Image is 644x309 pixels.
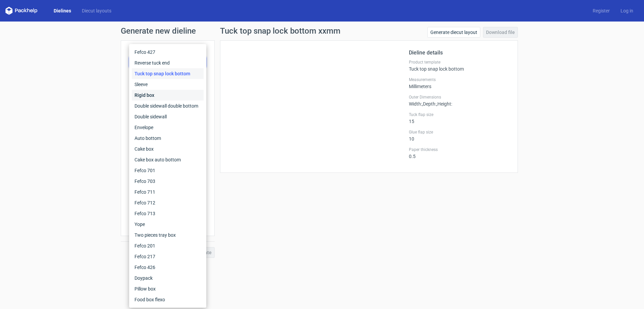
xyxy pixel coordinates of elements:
[132,79,204,90] div: Sleeve
[132,294,204,305] div: Food box flexo
[422,101,436,107] span: , Depth :
[427,27,480,38] a: Generate diecut layout
[132,230,204,240] div: Two pieces tray box
[587,7,615,14] a: Register
[132,68,204,79] div: Tuck top snap lock bottom
[409,49,509,57] h2: Dieline details
[132,154,204,165] div: Cake box auto bottom
[409,60,509,65] label: Product template
[132,57,204,68] div: Reverse tuck end
[409,94,509,100] label: Outer Dimensions
[132,47,204,57] div: Fefco 427
[132,197,204,208] div: Fefco 712
[436,101,452,107] span: , Height :
[220,27,340,35] h1: Tuck top snap lock bottom xxmm
[409,129,509,142] div: 10
[409,77,509,82] label: Measurements
[132,208,204,219] div: Fefco 713
[132,176,204,187] div: Fefco 703
[132,187,204,197] div: Fefco 711
[409,147,509,159] div: 0.5
[48,7,76,14] a: Dielines
[121,27,523,35] h1: Generate new dieline
[409,129,509,135] label: Glue flap size
[132,133,204,144] div: Auto bottom
[132,122,204,133] div: Envelope
[132,240,204,251] div: Fefco 201
[409,112,509,117] label: Tuck flap size
[409,77,509,89] div: Millimeters
[132,111,204,122] div: Double sidewall
[615,7,639,14] a: Log in
[132,165,204,176] div: Fefco 701
[132,90,204,101] div: Rigid box
[409,101,422,107] span: Width :
[132,283,204,294] div: Pillow box
[132,219,204,230] div: Yope
[132,273,204,283] div: Doypack
[409,60,509,72] div: Tuck top snap lock bottom
[409,112,509,124] div: 15
[132,144,204,154] div: Cake box
[132,262,204,273] div: Fefco 426
[409,147,509,152] label: Paper thickness
[132,101,204,111] div: Double sidewall double bottom
[132,251,204,262] div: Fefco 217
[76,7,117,14] a: Diecut layouts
